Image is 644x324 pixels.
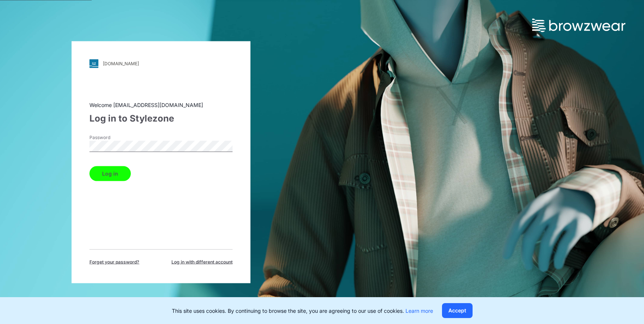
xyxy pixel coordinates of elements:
button: Log in [89,166,131,181]
span: Forget your password? [89,258,139,265]
a: [DOMAIN_NAME] [89,59,233,68]
div: Welcome [EMAIL_ADDRESS][DOMAIN_NAME] [89,101,233,108]
label: Password [89,134,142,141]
a: Learn more [405,308,433,314]
div: [DOMAIN_NAME] [103,61,139,66]
img: svg+xml;base64,PHN2ZyB3aWR0aD0iMjgiIGhlaWdodD0iMjgiIHZpZXdCb3g9IjAgMCAyOCAyOCIgZmlsbD0ibm9uZSIgeG... [89,59,98,68]
button: Accept [442,303,473,318]
img: browzwear-logo.73288ffb.svg [532,19,625,32]
span: Log in with different account [171,258,233,265]
div: Log in to Stylezone [89,111,233,125]
p: This site uses cookies. By continuing to browse the site, you are agreeing to our use of cookies. [172,307,433,315]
